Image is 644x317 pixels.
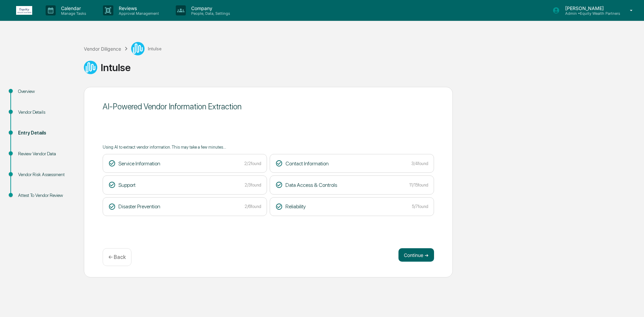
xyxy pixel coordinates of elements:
[18,129,73,137] div: Entry Details
[285,160,329,167] span: Contact Information
[103,145,434,150] p: Using AI to extract vendor information. This may take a few minutes...
[84,46,121,52] div: Vendor Diligence
[186,5,233,11] p: Company
[113,5,162,11] p: Reviews
[409,182,428,188] span: 11/15 found
[285,203,306,210] span: Reliability
[398,248,434,262] button: Continue ➔
[131,42,145,55] img: Vendor Logo
[84,61,641,74] div: Intulse
[18,109,73,116] div: Vendor Details
[412,204,428,209] span: 5/7 found
[18,192,73,199] div: Attest To Vendor Review
[56,5,90,11] p: Calendar
[412,161,428,166] span: 3/4 found
[118,160,160,167] span: Service Information
[108,254,126,260] p: ← Back
[18,88,73,95] div: Overview
[245,182,261,188] span: 2/3 found
[245,204,261,209] span: 2/6 found
[16,6,32,15] img: logo
[244,161,261,166] span: 2/2 found
[56,11,90,16] p: Manage Tasks
[186,11,233,16] p: People, Data, Settings
[560,11,620,16] p: Admin • Equity Wealth Partners
[18,150,73,157] div: Review Vendor Data
[103,102,434,111] div: AI-Powered Vendor Information Extraction
[118,182,136,188] span: Support
[560,5,620,11] p: [PERSON_NAME]
[285,182,337,188] span: Data Access & Controls
[118,203,160,210] span: Disaster Prevention
[84,61,97,74] img: Vendor Logo
[623,295,641,313] iframe: Open customer support
[18,171,73,178] div: Vendor Risk Assessment
[131,42,162,55] div: Intulse
[113,11,162,16] p: Approval Management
